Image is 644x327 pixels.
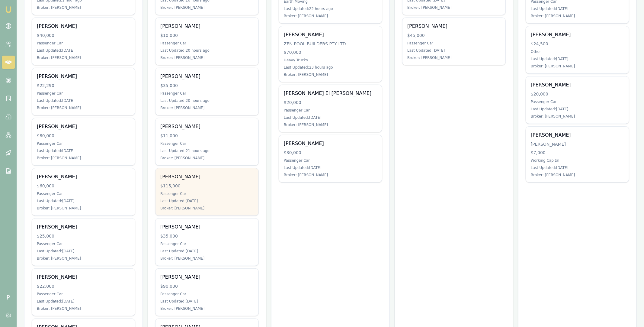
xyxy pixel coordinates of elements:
[531,49,624,54] div: Other
[284,165,377,170] div: Last Updated: [DATE]
[37,274,130,281] div: [PERSON_NAME]
[5,6,12,13] img: emu-icon-u.png
[284,140,377,147] div: [PERSON_NAME]
[284,31,377,38] div: [PERSON_NAME]
[284,58,377,63] div: Heavy Trucks
[160,156,254,160] div: Broker: [PERSON_NAME]
[407,5,501,10] div: Broker: [PERSON_NAME]
[531,64,624,69] div: Broker: [PERSON_NAME]
[37,41,130,46] div: Passenger Car
[160,105,254,110] div: Broker: [PERSON_NAME]
[37,98,130,103] div: Last Updated: [DATE]
[284,90,377,97] div: [PERSON_NAME] El [PERSON_NAME]
[531,150,624,156] div: $7,000
[284,49,377,55] div: $70,000
[37,292,130,296] div: Passenger Car
[37,173,130,180] div: [PERSON_NAME]
[37,233,130,239] div: $25,000
[284,6,377,11] div: Last Updated: 22 hours ago
[284,99,377,105] div: $20,000
[531,158,624,163] div: Working Capital
[284,72,377,77] div: Broker: [PERSON_NAME]
[531,14,624,18] div: Broker: [PERSON_NAME]
[160,55,254,60] div: Broker: [PERSON_NAME]
[160,206,254,211] div: Broker: [PERSON_NAME]
[37,241,130,246] div: Passenger Car
[284,158,377,163] div: Passenger Car
[284,108,377,113] div: Passenger Car
[531,131,624,139] div: [PERSON_NAME]
[407,32,501,38] div: $45,000
[160,83,254,89] div: $35,000
[160,183,254,189] div: $115,000
[407,41,501,46] div: Passenger Car
[160,123,254,130] div: [PERSON_NAME]
[160,5,254,10] div: Broker: [PERSON_NAME]
[37,299,130,304] div: Last Updated: [DATE]
[407,23,501,30] div: [PERSON_NAME]
[37,191,130,196] div: Passenger Car
[160,199,254,203] div: Last Updated: [DATE]
[284,41,377,47] div: ZEN POOL BUILDERS PTY LTD
[531,57,624,61] div: Last Updated: [DATE]
[160,32,254,38] div: $10,000
[37,156,130,160] div: Broker: [PERSON_NAME]
[37,206,130,211] div: Broker: [PERSON_NAME]
[407,48,501,53] div: Last Updated: [DATE]
[160,173,254,180] div: [PERSON_NAME]
[531,91,624,97] div: $20,000
[160,223,254,231] div: [PERSON_NAME]
[37,249,130,254] div: Last Updated: [DATE]
[37,199,130,203] div: Last Updated: [DATE]
[407,55,501,60] div: Broker: [PERSON_NAME]
[160,233,254,239] div: $35,000
[531,6,624,11] div: Last Updated: [DATE]
[37,183,130,189] div: $60,000
[284,150,377,156] div: $30,000
[160,98,254,103] div: Last Updated: 20 hours ago
[284,122,377,127] div: Broker: [PERSON_NAME]
[37,32,130,38] div: $40,000
[37,306,130,311] div: Broker: [PERSON_NAME]
[284,115,377,120] div: Last Updated: [DATE]
[531,165,624,170] div: Last Updated: [DATE]
[160,292,254,296] div: Passenger Car
[160,48,254,53] div: Last Updated: 20 hours ago
[37,141,130,146] div: Passenger Car
[160,274,254,281] div: [PERSON_NAME]
[37,83,130,89] div: $22,290
[2,291,15,304] span: P
[284,173,377,177] div: Broker: [PERSON_NAME]
[37,48,130,53] div: Last Updated: [DATE]
[160,283,254,289] div: $90,000
[531,141,624,147] div: [PERSON_NAME]
[37,283,130,289] div: $22,000
[37,105,130,110] div: Broker: [PERSON_NAME]
[160,23,254,30] div: [PERSON_NAME]
[37,256,130,261] div: Broker: [PERSON_NAME]
[37,91,130,96] div: Passenger Car
[37,23,130,30] div: [PERSON_NAME]
[531,114,624,119] div: Broker: [PERSON_NAME]
[37,223,130,231] div: [PERSON_NAME]
[160,241,254,246] div: Passenger Car
[160,299,254,304] div: Last Updated: [DATE]
[160,41,254,46] div: Passenger Car
[531,41,624,47] div: $24,500
[37,55,130,60] div: Broker: [PERSON_NAME]
[160,148,254,153] div: Last Updated: 21 hours ago
[37,123,130,130] div: [PERSON_NAME]
[160,91,254,96] div: Passenger Car
[531,107,624,112] div: Last Updated: [DATE]
[37,148,130,153] div: Last Updated: [DATE]
[531,81,624,89] div: [PERSON_NAME]
[160,133,254,139] div: $11,000
[37,73,130,80] div: [PERSON_NAME]
[284,65,377,70] div: Last Updated: 23 hours ago
[160,306,254,311] div: Broker: [PERSON_NAME]
[531,173,624,177] div: Broker: [PERSON_NAME]
[160,249,254,254] div: Last Updated: [DATE]
[531,31,624,38] div: [PERSON_NAME]
[160,73,254,80] div: [PERSON_NAME]
[37,5,130,10] div: Broker: [PERSON_NAME]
